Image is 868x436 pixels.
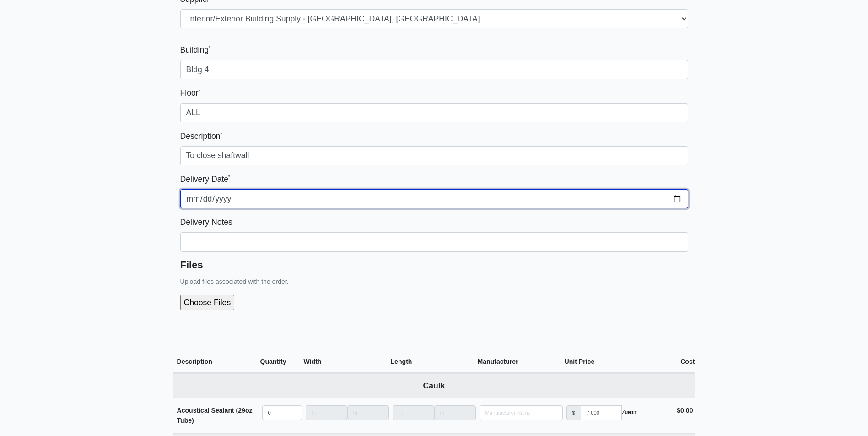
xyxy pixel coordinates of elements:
input: Choose Files [180,295,333,310]
input: Length [393,405,434,420]
strong: /UNIT [622,409,637,417]
label: Floor [180,86,200,99]
input: Length [306,405,347,420]
th: Width [304,351,391,373]
div: $ [566,405,581,420]
label: Description [180,130,222,143]
strong: Acoustical Sealant (29oz Tube) [177,407,253,425]
input: manufacturer [581,405,622,420]
span: Description [177,358,212,365]
th: Cost [652,351,695,373]
h5: Files [180,259,688,271]
strong: $0.00 [677,407,693,414]
label: Delivery Notes [180,216,232,229]
input: Search [480,405,563,420]
input: mm-dd-yyyy [180,189,688,208]
th: Quantity [260,351,304,373]
small: Upload files associated with the order. [180,278,289,285]
label: Delivery Date [180,173,231,186]
label: Building [180,43,211,56]
input: Length [434,405,476,420]
th: Length [391,351,478,373]
input: quantity [262,405,302,420]
input: Length [347,405,389,420]
th: Manufacturer [478,351,565,373]
th: Unit Price [565,351,652,373]
b: Caulk [423,381,445,390]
